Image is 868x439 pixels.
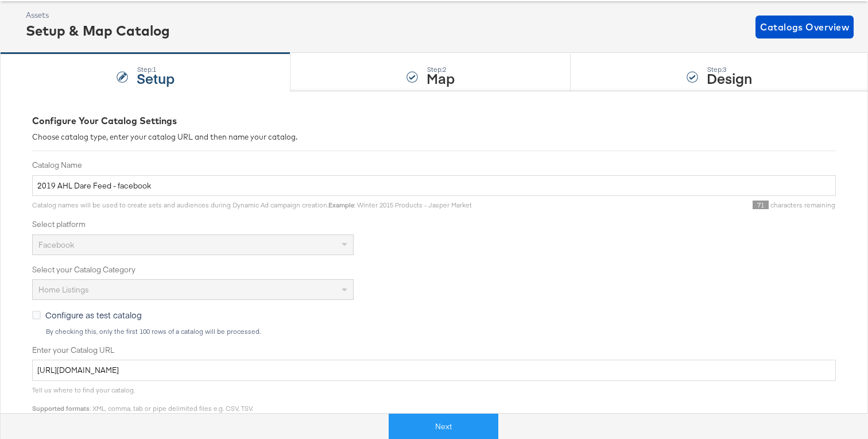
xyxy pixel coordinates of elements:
div: Configure Your Catalog Settings [32,114,836,128]
div: Setup & Map Catalog [26,21,170,40]
div: Step: 1 [137,66,175,74]
label: Select platform [32,219,836,230]
span: Catalogs Overview [760,19,849,35]
strong: Map [427,68,455,87]
div: Step: 3 [707,66,752,74]
strong: Supported formats [32,404,90,413]
span: Home Listings [38,284,89,295]
label: Select your Catalog Category [32,264,836,275]
span: Facebook [38,240,74,250]
label: Catalog Name [32,160,836,171]
span: Configure as test catalog [45,309,142,321]
span: Catalog names will be used to create sets and audiences during Dynamic Ad campaign creation. : Wi... [32,201,472,209]
input: Enter Catalog URL, e.g. http://www.example.com/products.xml [32,360,836,381]
button: Catalogs Overview [755,16,854,38]
div: By checking this, only the first 100 rows of a catalog will be processed. [45,328,836,336]
span: Tell us where to find your catalog. : XML, comma, tab or pipe delimited files e.g. CSV, TSV. [32,386,253,413]
span: 71 [753,201,769,209]
strong: Setup [137,68,175,87]
label: Enter your Catalog URL [32,345,836,356]
div: characters remaining [472,201,836,210]
input: Name your catalog e.g. My Dynamic Product Catalog [32,175,836,197]
div: Assets [26,10,170,21]
div: Choose catalog type, enter your catalog URL and then name your catalog. [32,132,836,143]
strong: Example [328,201,354,209]
div: Step: 2 [427,66,455,74]
strong: Design [707,68,752,87]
